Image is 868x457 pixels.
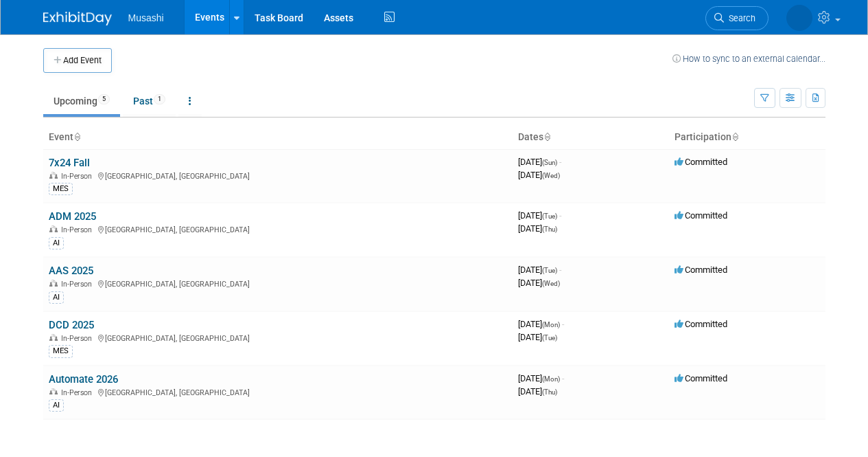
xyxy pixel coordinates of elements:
a: Automate 2026 [49,373,118,386]
span: [DATE] [518,265,561,275]
span: (Wed) [542,172,560,179]
a: Past1 [123,88,176,114]
th: Participation [669,126,825,149]
a: Sort by Event Name [73,131,80,142]
span: (Sun) [542,159,557,166]
span: In-Person [61,225,96,234]
div: MES [49,183,73,195]
a: Sort by Start Date [543,131,550,142]
div: [GEOGRAPHIC_DATA], [GEOGRAPHIC_DATA] [49,278,507,289]
span: - [559,265,561,275]
span: (Thu) [542,225,557,233]
span: [DATE] [518,157,561,167]
span: [DATE] [518,210,561,221]
a: How to sync to an external calendar... [672,54,825,64]
span: (Thu) [542,388,557,396]
span: [DATE] [518,332,557,342]
span: [DATE] [518,170,560,180]
a: ADM 2025 [49,210,96,223]
span: 1 [154,94,165,104]
span: - [559,157,561,167]
span: In-Person [61,280,96,289]
a: Sort by Participation Type [731,131,738,142]
span: [DATE] [518,278,560,288]
img: Chris Morley [786,5,812,31]
span: In-Person [61,334,96,343]
span: [DATE] [518,223,557,234]
span: - [562,373,564,383]
span: (Tue) [542,267,557,274]
div: AI [49,291,64,304]
span: Committed [675,319,727,329]
img: ExhibitDay [43,12,112,25]
span: [DATE] [518,386,557,397]
img: In-Person Event [49,225,58,232]
span: [DATE] [518,319,564,329]
span: Musashi [128,12,164,23]
span: (Wed) [542,280,560,287]
span: [DATE] [518,373,564,383]
div: AI [49,399,64,412]
div: [GEOGRAPHIC_DATA], [GEOGRAPHIC_DATA] [49,386,507,397]
span: Committed [675,157,727,167]
div: AI [49,237,64,249]
th: Dates [513,126,669,149]
div: MES [49,345,73,357]
span: In-Person [61,388,96,397]
span: Search [724,13,755,23]
span: Committed [675,373,727,383]
span: 5 [98,94,110,104]
span: Committed [675,265,727,275]
span: - [562,319,564,329]
span: - [559,210,561,221]
a: DCD 2025 [49,319,94,331]
button: Add Event [43,48,112,73]
img: In-Person Event [49,280,58,287]
div: [GEOGRAPHIC_DATA], [GEOGRAPHIC_DATA] [49,223,507,234]
div: [GEOGRAPHIC_DATA], [GEOGRAPHIC_DATA] [49,332,507,343]
img: In-Person Event [49,172,58,179]
span: Committed [675,210,727,221]
img: In-Person Event [49,388,58,395]
span: In-Person [61,172,96,181]
span: (Tue) [542,212,557,220]
a: Search [705,6,769,30]
span: (Mon) [542,321,560,328]
a: Upcoming5 [43,88,120,114]
a: 7x24 Fall [49,157,90,169]
div: [GEOGRAPHIC_DATA], [GEOGRAPHIC_DATA] [49,170,507,181]
a: AAS 2025 [49,265,93,277]
img: In-Person Event [49,334,58,341]
span: (Tue) [542,334,557,342]
span: (Mon) [542,375,560,383]
th: Event [43,126,513,149]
